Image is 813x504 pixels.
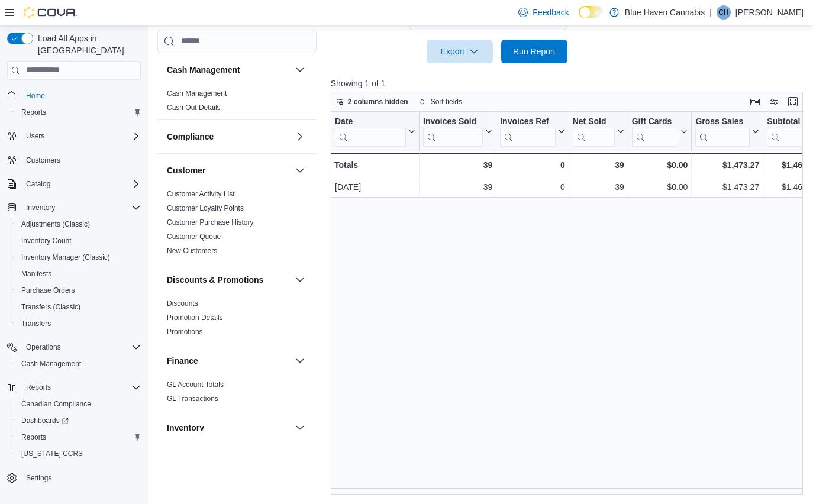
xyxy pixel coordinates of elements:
a: Promotions [167,328,203,336]
button: Discounts & Promotions [167,274,291,286]
a: Customer Loyalty Points [167,204,244,212]
span: Cash Management [21,359,81,369]
h3: Discounts & Promotions [167,274,263,286]
div: 0 [500,158,564,172]
span: Customer Queue [167,232,221,241]
span: Cash Out Details [167,103,221,112]
div: Customer [157,187,317,263]
span: Cash Management [167,89,227,98]
p: [PERSON_NAME] [735,5,804,20]
span: Reports [21,432,46,442]
button: Home [2,87,146,104]
a: Transfers (Classic) [17,300,85,314]
button: Adjustments (Classic) [12,216,146,232]
a: Reports [17,105,51,119]
button: Discounts & Promotions [293,273,307,287]
button: Manifests [12,266,146,282]
span: Transfers [21,319,51,328]
div: $1,473.27 [695,180,759,194]
h3: Finance [167,355,198,367]
a: Cash Out Details [167,104,221,112]
span: New Customers [167,246,217,256]
span: GL Account Totals [167,380,224,389]
button: Inventory [293,421,307,435]
button: Catalog [21,177,55,191]
span: Inventory Count [21,236,72,245]
span: [US_STATE] CCRS [21,449,83,458]
h3: Cash Management [167,64,240,76]
button: Cash Management [293,63,307,77]
h3: Inventory [167,422,204,434]
span: Promotion Details [167,313,223,322]
button: Export [427,40,493,63]
button: Operations [21,340,66,354]
div: 39 [423,180,492,194]
img: Cova [24,7,77,18]
span: Operations [21,340,141,354]
span: Reports [21,108,46,117]
button: Enter fullscreen [786,95,800,109]
button: Cash Management [167,64,291,76]
span: Home [26,91,45,101]
button: Reports [12,429,146,445]
span: Export [434,40,486,63]
span: Dashboards [17,413,141,428]
button: Gift Cards [631,116,688,146]
span: Load All Apps in [GEOGRAPHIC_DATA] [33,33,141,56]
a: Adjustments (Classic) [17,217,95,231]
button: Inventory [21,201,60,215]
a: Canadian Compliance [17,397,96,411]
a: Discounts [167,299,198,308]
span: Reports [17,430,141,444]
a: Cash Management [17,357,86,371]
span: Customers [26,156,60,165]
div: Cash Management [157,86,317,119]
div: Chi Hung Le [717,5,731,20]
a: Customers [21,153,65,167]
button: Purchase Orders [12,282,146,299]
span: Catalog [21,177,141,191]
div: Net Sold [572,116,614,127]
div: Gift Cards [631,116,678,127]
a: Reports [17,430,51,444]
span: Inventory [26,203,55,212]
span: Sort fields [431,97,462,106]
span: Adjustments (Classic) [17,217,141,231]
div: 39 [423,158,492,172]
button: Reports [12,104,146,121]
div: Gift Card Sales [631,116,678,146]
span: Promotions [167,327,203,337]
button: Reports [21,380,56,395]
div: 39 [572,158,624,172]
button: Inventory Manager (Classic) [12,249,146,266]
span: Reports [21,380,141,395]
span: Inventory Manager (Classic) [21,253,110,262]
span: Reports [17,105,141,119]
span: Settings [21,470,141,485]
div: Invoices Ref [500,116,555,127]
span: Customer Activity List [167,189,235,199]
button: Operations [2,339,146,356]
span: Catalog [26,179,50,189]
div: Invoices Sold [423,116,483,146]
button: Keyboard shortcuts [748,95,762,109]
span: Purchase Orders [17,283,141,298]
span: Run Report [513,46,556,57]
a: Inventory Manager (Classic) [17,250,115,264]
button: Invoices Ref [500,116,564,146]
div: Invoices Sold [423,116,483,127]
div: Discounts & Promotions [157,296,317,344]
button: Sort fields [414,95,467,109]
span: Customer Purchase History [167,218,254,227]
button: Finance [293,354,307,368]
div: Invoices Ref [500,116,555,146]
a: Home [21,89,50,103]
a: Promotion Details [167,314,223,322]
a: GL Account Totals [167,380,224,389]
span: Adjustments (Classic) [21,219,90,229]
div: Subtotal [767,116,809,146]
button: Reports [2,379,146,396]
button: Settings [2,469,146,486]
a: Dashboards [12,412,146,429]
a: Customer Activity List [167,190,235,198]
